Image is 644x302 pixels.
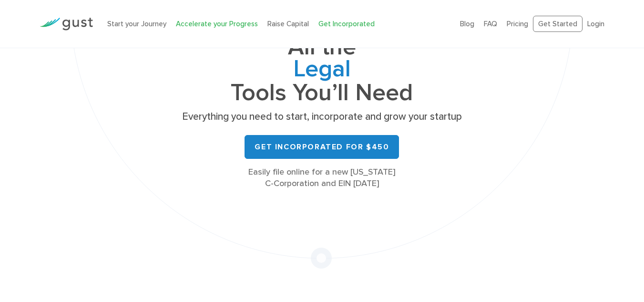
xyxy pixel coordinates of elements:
[533,16,583,32] a: Get Started
[245,135,399,159] a: Get Incorporated for $450
[40,18,93,31] img: Gust Logo
[179,110,465,124] p: Everything you need to start, incorporate and grow your startup
[176,20,258,28] a: Accelerate your Progress
[460,20,474,28] a: Blog
[179,167,465,189] div: Easily file online for a new [US_STATE] C-Corporation and EIN [DATE]
[107,20,166,28] a: Start your Journey
[507,20,528,28] a: Pricing
[179,58,465,82] span: Legal
[318,20,375,28] a: Get Incorporated
[267,20,309,28] a: Raise Capital
[179,36,465,104] h1: All the Tools You’ll Need
[484,20,497,28] a: FAQ
[587,20,604,28] a: Login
